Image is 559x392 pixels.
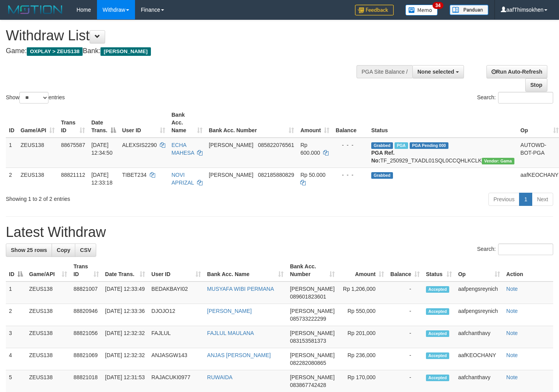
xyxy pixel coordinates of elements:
[91,142,112,156] span: [DATE] 12:34:50
[122,142,157,148] span: ALEXSIS2290
[455,348,503,370] td: aafKEOCHANY
[102,304,148,326] td: [DATE] 12:33:36
[355,5,394,16] img: Feedback.jpg
[506,330,518,336] a: Note
[486,65,547,78] a: Run Auto-Refresh
[532,193,553,206] a: Next
[70,259,102,281] th: Trans ID: activate to sort column ascending
[336,141,365,149] div: - - -
[290,294,326,300] span: Copy 089601823601 to clipboard
[387,281,423,304] td: -
[338,304,388,326] td: Rp 550,000
[357,65,412,78] div: PGA Site Balance /
[17,168,58,190] td: ZEUS138
[207,308,252,314] a: [PERSON_NAME]
[336,171,365,179] div: - - -
[417,69,454,75] span: None selected
[171,142,194,156] a: ECHA MAHESA
[258,142,294,148] span: Copy 085822076561 to clipboard
[26,326,70,348] td: ZEUS138
[387,304,423,326] td: -
[338,281,388,304] td: Rp 1,206,000
[148,281,204,304] td: BEDAKBAYI02
[61,172,85,178] span: 88821112
[57,247,70,253] span: Copy
[290,286,334,292] span: [PERSON_NAME]
[300,172,325,178] span: Rp 50.000
[6,348,26,370] td: 4
[433,2,443,9] span: 34
[6,326,26,348] td: 3
[371,150,395,164] b: PGA Ref. No:
[148,259,204,281] th: User ID: activate to sort column ascending
[387,259,423,281] th: Balance: activate to sort column ascending
[287,259,337,281] th: Bank Acc. Number: activate to sort column ascending
[6,192,227,203] div: Showing 1 to 2 of 2 entries
[102,259,148,281] th: Date Trans.: activate to sort column ascending
[395,142,408,149] span: Marked by aafpengsreynich
[6,4,65,16] img: MOTION_logo.png
[27,47,83,56] span: OXPLAY > ZEUS138
[6,304,26,326] td: 2
[6,259,26,281] th: ID: activate to sort column descending
[52,243,75,257] a: Copy
[455,259,503,281] th: Op: activate to sort column ascending
[19,92,48,104] select: Showentries
[70,348,102,370] td: 88821069
[171,172,194,186] a: NOVI APRIZAL
[477,92,553,104] label: Search:
[300,142,320,156] span: Rp 600.000
[11,247,47,253] span: Show 25 rows
[368,138,517,168] td: TF_250929_TXADL01SQL0CCQHLKCLK
[332,108,368,138] th: Balance
[290,360,326,366] span: Copy 082282080865 to clipboard
[70,304,102,326] td: 88820946
[290,338,326,344] span: Copy 083153581373 to clipboard
[209,172,253,178] span: [PERSON_NAME]
[70,326,102,348] td: 88821056
[207,352,271,358] a: ANJAS [PERSON_NAME]
[168,108,206,138] th: Bank Acc. Name: activate to sort column ascending
[506,286,518,292] a: Note
[75,243,96,257] a: CSV
[482,158,514,164] span: Vendor URL: https://trx31.1velocity.biz
[503,259,553,281] th: Action
[102,348,148,370] td: [DATE] 12:32:32
[26,348,70,370] td: ZEUS138
[387,348,423,370] td: -
[338,259,388,281] th: Amount: activate to sort column ascending
[426,330,449,337] span: Accepted
[506,374,518,380] a: Note
[88,108,119,138] th: Date Trans.: activate to sort column descending
[290,374,334,380] span: [PERSON_NAME]
[80,247,91,253] span: CSV
[477,243,553,255] label: Search:
[61,142,85,148] span: 88675587
[405,5,438,16] img: Button%20Memo.svg
[26,259,70,281] th: Game/API: activate to sort column ascending
[148,348,204,370] td: ANJASGW143
[455,326,503,348] td: aafchanthavy
[297,108,332,138] th: Amount: activate to sort column ascending
[290,382,326,388] span: Copy 083867742428 to clipboard
[498,243,553,255] input: Search:
[148,326,204,348] td: FAJLUL
[207,374,233,380] a: RUWAIDA
[290,316,326,322] span: Copy 085733222299 to clipboard
[368,108,517,138] th: Status
[455,281,503,304] td: aafpengsreynich
[6,28,365,43] h1: Withdraw List
[206,108,297,138] th: Bank Acc. Number: activate to sort column ascending
[119,108,168,138] th: User ID: activate to sort column ascending
[426,352,449,359] span: Accepted
[6,168,17,190] td: 2
[207,286,274,292] a: MUSYAFA WIBI PERMANA
[6,47,365,55] h4: Game: Bank:
[26,304,70,326] td: ZEUS138
[26,281,70,304] td: ZEUS138
[450,5,488,15] img: panduan.png
[6,92,65,104] label: Show entries
[290,330,334,336] span: [PERSON_NAME]
[338,326,388,348] td: Rp 201,000
[6,138,17,168] td: 1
